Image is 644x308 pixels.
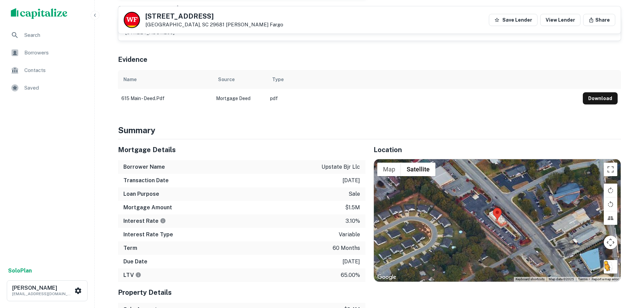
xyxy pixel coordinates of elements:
[12,285,73,291] h6: [PERSON_NAME]
[123,231,173,239] h6: Interest Rate Type
[321,163,360,171] p: upstate bjr llc
[123,271,141,279] h6: LTV
[5,80,89,96] a: Saved
[118,70,213,89] th: Name
[118,124,621,136] h4: Summary
[24,49,85,57] span: Borrowers
[5,62,89,78] a: Contacts
[123,75,137,84] div: Name
[218,75,235,84] div: Source
[604,197,617,211] button: Rotate map counterclockwise
[345,217,360,225] p: 3.10%
[342,176,360,185] p: [DATE]
[123,204,172,212] h6: Mortgage Amount
[123,190,159,198] h6: Loan Purpose
[213,89,267,108] td: Mortgage Deed
[118,70,621,108] div: scrollable content
[5,45,89,61] a: Borrowers
[578,277,588,281] a: Terms (opens in new tab)
[24,84,85,92] span: Saved
[583,92,618,104] button: Download
[349,190,360,198] p: sale
[135,272,141,278] svg: LTVs displayed on the website are for informational purposes only and may be reported incorrectly...
[401,163,435,176] button: Show satellite imagery
[604,236,617,249] button: Map camera controls
[604,163,617,176] button: Toggle fullscreen view
[604,211,617,225] button: Tilt map
[118,287,365,298] h5: Property Details
[24,31,85,39] span: Search
[377,163,401,176] button: Show street map
[374,145,621,155] h5: Location
[341,271,360,279] p: 65.00%
[118,89,213,108] td: 615 main - deed.pdf
[267,70,579,89] th: Type
[118,4,185,14] h5: Corporate Hierarchy
[123,244,137,252] h6: Term
[24,66,85,74] span: Contacts
[610,254,644,286] iframe: Chat Widget
[8,267,32,274] strong: Solo Plan
[583,14,615,26] button: Share
[226,22,283,27] a: [PERSON_NAME] Fargo
[145,22,283,28] p: [GEOGRAPHIC_DATA], SC 29681
[339,231,360,239] p: variable
[333,244,360,252] p: 60 months
[8,267,32,275] a: SoloPlan
[549,277,574,281] span: Map data ©2025
[213,70,267,89] th: Source
[267,89,579,108] td: pdf
[376,273,398,282] a: Open this area in Google Maps (opens a new window)
[604,260,617,274] button: Drag Pegman onto the map to open Street View
[12,291,73,297] p: [EMAIL_ADDRESS][DOMAIN_NAME]
[7,280,88,301] button: [PERSON_NAME][EMAIL_ADDRESS][DOMAIN_NAME]
[516,277,545,282] button: Keyboard shortcuts
[118,145,365,155] h5: Mortgage Details
[123,163,165,171] h6: Borrower Name
[123,176,169,185] h6: Transaction Date
[540,14,580,26] a: View Lender
[342,258,360,266] p: [DATE]
[592,277,619,281] a: Report a map error
[604,184,617,197] button: Rotate map clockwise
[123,258,147,266] h6: Due Date
[376,273,398,282] img: Google
[489,14,538,26] button: Save Lender
[272,75,284,84] div: Type
[145,13,283,20] h5: [STREET_ADDRESS]
[123,217,166,225] h6: Interest Rate
[5,27,89,43] a: Search
[11,8,68,19] img: capitalize-logo.png
[160,218,166,224] svg: The interest rates displayed on the website are for informational purposes only and may be report...
[345,204,360,212] p: $1.5m
[118,54,147,65] h5: Evidence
